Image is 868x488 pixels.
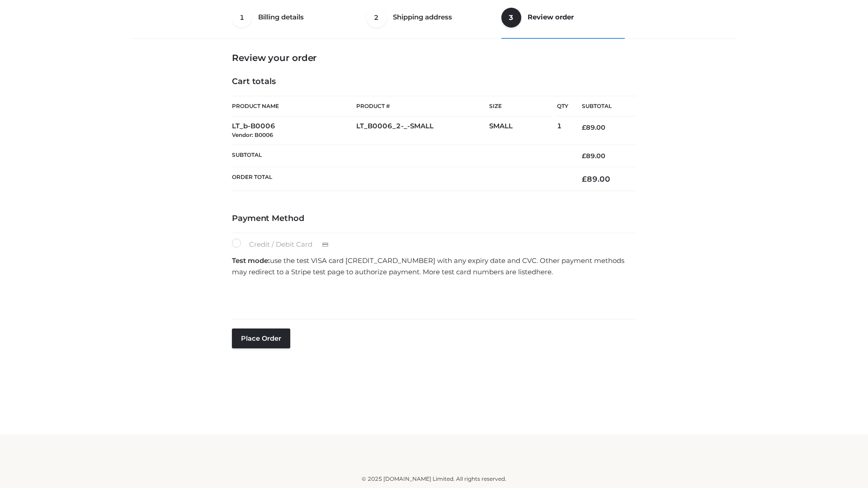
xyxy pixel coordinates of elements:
div: © 2025 [DOMAIN_NAME] Limited. All rights reserved. [134,474,734,483]
h3: Review your order [232,52,636,63]
td: 1 [557,117,568,145]
strong: Test mode: [232,256,270,265]
td: LT_B0006_2-_-SMALL [356,117,489,145]
p: use the test VISA card [CREDIT_CARD_NUMBER] with any expiry date and CVC. Other payment methods m... [232,255,636,278]
td: LT_b-B0006 [232,117,356,145]
h4: Payment Method [232,214,636,224]
h4: Cart totals [232,77,636,87]
bdi: 89.00 [582,123,605,131]
th: Order Total [232,167,568,191]
iframe: Secure payment input frame [230,281,634,314]
button: Place order [232,328,290,348]
th: Size [489,96,552,117]
span: £ [582,123,586,131]
td: SMALL [489,117,557,145]
th: Product # [356,96,489,117]
a: here [536,267,552,276]
span: £ [582,174,587,183]
th: Qty [557,96,568,117]
bdi: 89.00 [582,152,605,160]
th: Product Name [232,96,356,117]
th: Subtotal [568,96,636,117]
th: Subtotal [232,145,568,167]
small: Vendor: B0006 [232,131,273,138]
img: Credit / Debit Card [317,239,334,250]
bdi: 89.00 [582,174,610,183]
label: Credit / Debit Card [232,239,338,250]
span: £ [582,152,586,160]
